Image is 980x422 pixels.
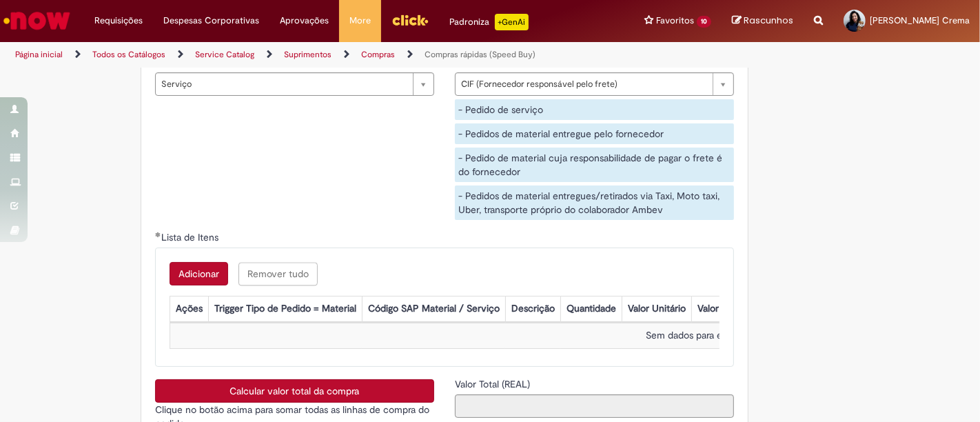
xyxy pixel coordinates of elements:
[505,297,560,322] th: Descrição
[170,262,228,285] button: Add a row for Lista de Itens
[391,10,429,30] img: click_logo_yellow_360x200.png
[280,14,329,28] span: Aprovações
[455,394,734,418] input: Valor Total (REAL)
[15,49,63,60] a: Página inicial
[195,49,254,60] a: Service Catalog
[455,99,734,120] div: - Pedido de serviço
[495,14,529,30] p: +GenAi
[455,378,533,390] span: Somente leitura - Valor Total (REAL)
[744,14,793,27] span: Rascunhos
[870,14,970,26] span: [PERSON_NAME] Crema
[449,14,529,30] div: Padroniza
[455,123,734,144] div: - Pedidos de material entregue pelo fornecedor
[92,49,165,60] a: Todos os Catálogos
[656,14,694,28] span: Favoritos
[691,297,779,322] th: Valor Total Moeda
[732,14,793,28] a: Rascunhos
[622,297,691,322] th: Valor Unitário
[425,49,535,60] a: Compras rápidas (Speed Buy)
[461,73,706,95] span: CIF (Fornecedor responsável pelo frete)
[361,49,395,60] a: Compras
[455,148,734,182] div: - Pedido de material cuja responsabilidade de pagar o frete é do fornecedor
[10,42,643,68] ul: Trilhas de página
[208,297,362,322] th: Trigger Tipo de Pedido = Material
[163,14,259,28] span: Despesas Corporativas
[155,379,434,403] button: Calcular valor total da compra
[161,73,406,95] span: Serviço
[362,297,505,322] th: Código SAP Material / Serviço
[170,297,208,322] th: Ações
[94,14,143,28] span: Requisições
[697,16,711,28] span: 10
[349,14,371,28] span: More
[155,232,161,237] span: Obrigatório Preenchido
[284,49,331,60] a: Suprimentos
[455,185,734,220] div: - Pedidos de material entregues/retirados via Taxi, Moto taxi, Uber, transporte próprio do colabo...
[560,297,622,322] th: Quantidade
[1,7,72,34] img: ServiceNow
[455,377,533,391] label: Somente leitura - Valor Total (REAL)
[161,231,221,243] span: Lista de Itens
